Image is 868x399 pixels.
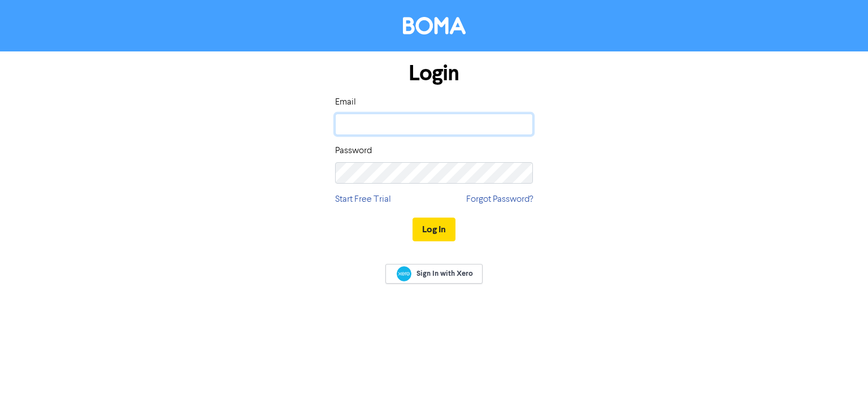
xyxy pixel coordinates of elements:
label: Password [335,144,372,158]
img: BOMA Logo [403,17,466,34]
a: Sign In with Xero [385,264,483,284]
span: Sign In with Xero [416,268,473,279]
img: Xero logo [397,266,411,281]
a: Start Free Trial [335,193,391,206]
label: Email [335,96,356,109]
a: Forgot Password? [466,193,533,206]
button: Log In [413,218,455,241]
h1: Login [335,60,533,86]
